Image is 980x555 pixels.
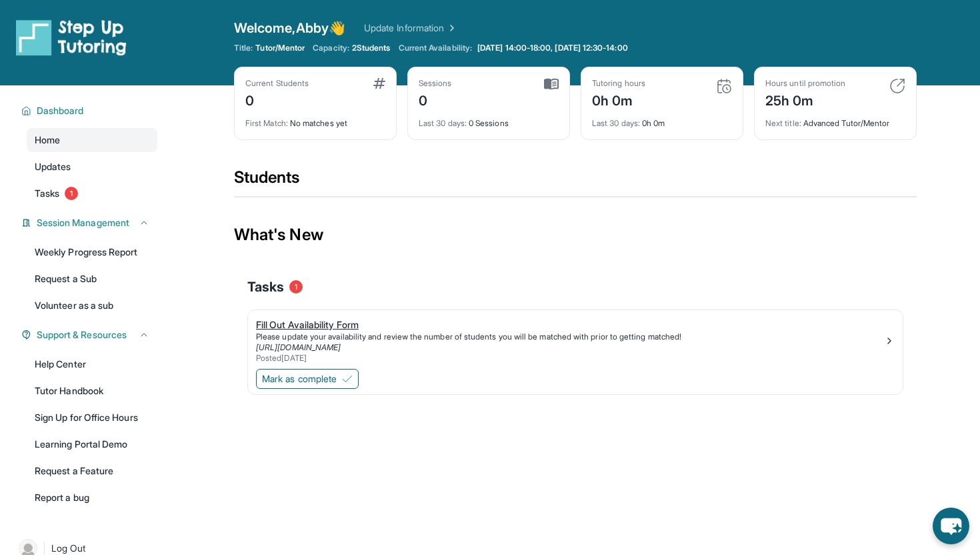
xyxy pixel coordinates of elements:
[245,118,288,128] span: First Match :
[27,128,157,152] a: Home
[248,310,903,366] a: Fill Out Availability FormPlease update your availability and review the number of students you w...
[419,78,452,89] div: Sessions
[16,19,127,56] img: logo
[37,216,129,229] span: Session Management
[65,187,78,200] span: 1
[342,374,353,384] img: Mark as complete
[234,167,917,196] div: Students
[592,118,640,128] span: Last 30 days :
[245,110,385,129] div: No matches yet
[256,318,884,332] div: Fill Out Availability Form
[765,78,845,89] div: Hours until promotion
[544,78,559,90] img: card
[592,89,645,110] div: 0h 0m
[256,332,884,342] div: Please update your availability and review the number of students you will be matched with prior ...
[262,372,337,386] span: Mark as complete
[419,118,467,128] span: Last 30 days :
[373,78,385,89] img: card
[255,43,305,53] span: Tutor/Mentor
[475,43,631,53] a: [DATE] 14:00-18:00, [DATE] 12:30-14:00
[716,78,732,94] img: card
[765,110,905,129] div: Advanced Tutor/Mentor
[27,352,157,376] a: Help Center
[313,43,349,53] span: Capacity:
[37,104,84,117] span: Dashboard
[592,78,645,89] div: Tutoring hours
[31,104,149,117] button: Dashboard
[37,328,127,342] span: Support & Resources
[27,155,157,179] a: Updates
[765,89,845,110] div: 25h 0m
[51,542,86,555] span: Log Out
[27,486,157,510] a: Report a bug
[352,43,391,53] span: 2 Students
[889,78,905,94] img: card
[477,43,628,53] span: [DATE] 14:00-18:00, [DATE] 12:30-14:00
[247,277,284,296] span: Tasks
[27,267,157,291] a: Request a Sub
[35,133,60,147] span: Home
[245,89,309,110] div: 0
[399,43,472,53] span: Current Availability:
[933,508,969,544] button: chat-button
[35,160,71,173] span: Updates
[27,181,157,205] a: Tasks1
[444,21,457,35] img: Chevron Right
[592,110,732,129] div: 0h 0m
[364,21,457,35] a: Update Information
[234,205,917,264] div: What's New
[27,240,157,264] a: Weekly Progress Report
[245,78,309,89] div: Current Students
[27,459,157,483] a: Request a Feature
[27,294,157,318] a: Volunteer as a sub
[27,406,157,430] a: Sign Up for Office Hours
[256,353,884,364] div: Posted [DATE]
[256,369,359,389] button: Mark as complete
[27,379,157,403] a: Tutor Handbook
[31,216,149,229] button: Session Management
[31,328,149,342] button: Support & Resources
[35,187,59,200] span: Tasks
[234,43,253,53] span: Title:
[234,19,345,37] span: Welcome, Abby 👋
[289,280,303,294] span: 1
[256,342,341,352] a: [URL][DOMAIN_NAME]
[419,89,452,110] div: 0
[27,432,157,456] a: Learning Portal Demo
[765,118,801,128] span: Next title :
[419,110,559,129] div: 0 Sessions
